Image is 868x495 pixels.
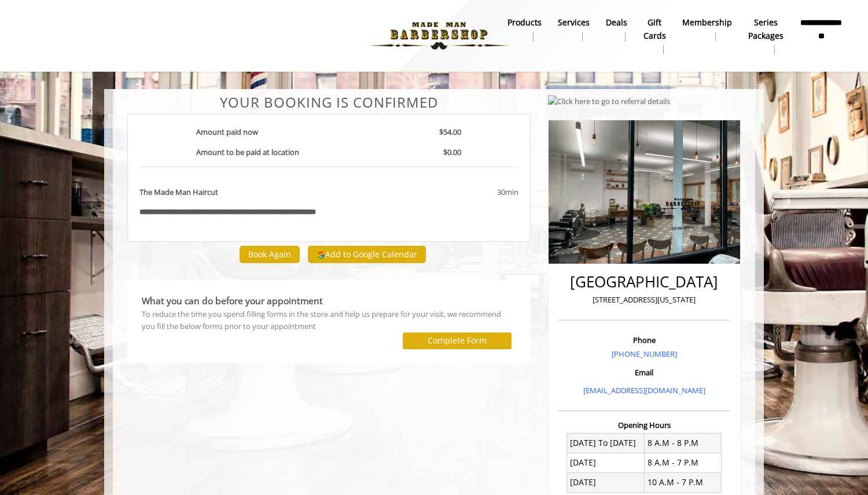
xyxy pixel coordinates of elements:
[567,472,645,492] td: [DATE]
[682,16,732,29] b: Membership
[439,127,461,137] b: $54.00
[598,14,635,45] a: DealsDeals
[196,147,299,157] b: Amount to be paid at location
[443,147,461,157] b: $0.00
[196,127,258,137] b: Amount paid now
[583,385,705,396] a: [EMAIL_ADDRESS][DOMAIN_NAME]
[308,246,426,263] button: Add to Google Calendar
[561,274,727,290] h2: [GEOGRAPHIC_DATA]
[428,336,487,345] label: Complete Form
[561,294,727,306] p: [STREET_ADDRESS][US_STATE]
[142,308,516,333] div: To reduce the time you spend filling forms in the store and help us prepare for your visit, we re...
[558,421,730,429] h3: Opening Hours
[740,14,792,57] a: Series packagesSeries packages
[403,186,518,198] div: 30min
[550,14,598,45] a: ServicesServices
[612,349,677,359] a: [PHONE_NUMBER]
[643,16,666,42] b: gift cards
[567,433,645,453] td: [DATE] To [DATE]
[644,472,722,492] td: 10 A.M - 7 P.M
[635,14,674,57] a: Gift cardsgift cards
[644,433,722,453] td: 8 A.M - 8 P.M
[499,14,550,45] a: Productsproducts
[142,294,323,307] b: What you can do before your appointment
[127,95,531,110] center: Your Booking is confirmed
[507,16,542,29] b: products
[561,336,727,344] h3: Phone
[240,246,300,263] button: Book Again
[403,333,512,349] button: Complete Form
[548,95,670,108] img: Click here to go to referral details
[139,186,218,198] b: The Made Man Haircut
[644,453,722,472] td: 8 A.M - 7 P.M
[567,453,645,472] td: [DATE]
[606,16,627,29] b: Deals
[561,368,727,376] h3: Email
[359,4,518,68] img: Made Man Barbershop logo
[748,16,784,42] b: Series packages
[558,16,590,29] b: Services
[674,14,740,45] a: MembershipMembership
